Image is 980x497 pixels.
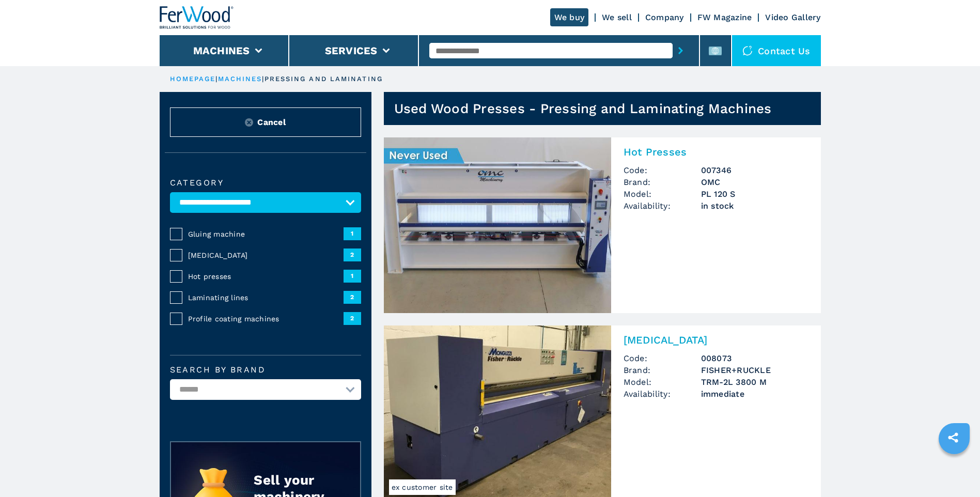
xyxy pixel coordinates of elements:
span: 2 [344,248,361,261]
span: Code: [624,352,701,364]
span: Laminating lines [188,292,344,303]
img: Hot Presses OMC PL 120 S [384,137,611,313]
a: We buy [550,8,589,26]
span: 2 [344,291,361,303]
span: Model: [624,188,701,200]
h2: [MEDICAL_DATA] [624,334,808,346]
span: Availability: [624,388,701,400]
span: 1 [344,227,361,240]
h2: Hot Presses [624,146,808,158]
a: machines [218,75,262,83]
button: submit-button [673,39,689,63]
span: Gluing machine [188,229,344,239]
p: pressing and laminating [265,74,383,84]
span: Brand: [624,364,701,376]
span: 1 [344,270,361,282]
span: [MEDICAL_DATA] [188,250,344,260]
span: ex customer site [389,479,456,495]
a: sharethis [940,425,966,451]
span: in stock [701,200,808,212]
a: Video Gallery [765,12,820,22]
h3: 007346 [701,164,808,176]
span: 2 [344,312,361,324]
span: Brand: [624,176,701,188]
a: We sell [602,12,632,22]
span: Cancel [257,116,286,128]
a: Company [645,12,684,22]
span: Model: [624,376,701,388]
div: Contact us [732,35,821,66]
h3: OMC [701,176,808,188]
span: Hot presses [188,271,344,282]
img: Ferwood [160,6,234,29]
a: HOMEPAGE [170,75,216,83]
label: Category [170,179,361,187]
a: Hot Presses OMC PL 120 SHot PressesCode:007346Brand:OMCModel:PL 120 SAvailability:in stock [384,137,821,313]
span: Code: [624,164,701,176]
span: immediate [701,388,808,400]
span: Profile coating machines [188,314,344,324]
button: ResetCancel [170,107,361,137]
a: FW Magazine [697,12,752,22]
span: | [262,75,264,83]
button: Services [325,44,378,57]
h3: PL 120 S [701,188,808,200]
label: Search by brand [170,366,361,374]
span: | [215,75,217,83]
img: Contact us [742,45,753,56]
h3: FISHER+RUCKLE [701,364,808,376]
h3: TRM-2L 3800 M [701,376,808,388]
h1: Used Wood Presses - Pressing and Laminating Machines [394,100,772,117]
img: Reset [245,118,253,127]
h3: 008073 [701,352,808,364]
span: Availability: [624,200,701,212]
button: Machines [193,44,250,57]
